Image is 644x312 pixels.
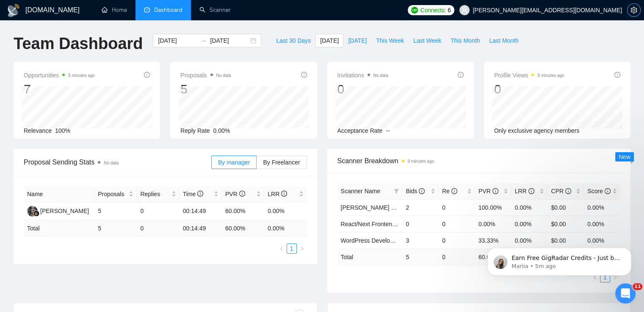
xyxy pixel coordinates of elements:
span: info-circle [492,188,498,194]
span: 100% [55,127,70,134]
span: -- [386,127,390,134]
span: left [279,246,284,251]
span: info-circle [419,188,425,194]
time: 9 minutes ago [408,159,434,164]
span: info-circle [605,188,611,194]
span: [DATE] [320,36,339,45]
span: New [619,153,630,160]
span: info-circle [565,188,571,194]
li: Previous Page [276,244,287,254]
span: By manager [218,159,250,166]
span: to [200,37,207,44]
span: info-circle [197,191,203,197]
span: Scanner Breakdown [337,156,621,166]
img: logo [7,4,20,17]
span: Only exclusive agency members [494,127,580,134]
span: Connects: [420,5,446,15]
h1: Team Dashboard [14,34,143,54]
td: Total [337,249,403,265]
span: Proposals [180,70,231,80]
td: 0 [439,232,475,249]
p: Earn Free GigRadar Credits - Just by Sharing Your Story! 💬 Want more credits for sending proposal... [37,60,146,68]
span: user [462,7,467,13]
div: 7 [24,81,95,97]
a: RS[PERSON_NAME] [27,207,89,214]
button: [DATE] [343,34,371,47]
td: 0.00% [264,203,307,220]
img: RS [27,206,38,216]
img: upwork-logo.png [411,7,418,14]
td: Total [24,220,94,237]
input: End date [210,36,249,45]
button: Last 30 Days [271,34,315,47]
a: searchScanner [199,6,231,14]
td: 00:14:49 [180,220,222,237]
span: Last Week [413,36,441,45]
td: 0 [137,203,179,220]
span: Profile Views [494,70,564,80]
div: 0 [494,81,564,97]
time: 9 minutes ago [537,73,564,78]
span: info-circle [451,188,457,194]
td: 0 [137,220,179,237]
span: info-circle [281,191,287,197]
span: Relevance [24,127,52,134]
span: No data [216,73,231,78]
span: Last 30 Days [276,36,311,45]
span: No data [104,161,119,165]
button: right [297,244,307,254]
img: Profile image for Mariia [19,61,33,74]
a: React/Next Frontend Dev [341,221,408,227]
span: info-circle [144,72,150,78]
span: No data [373,73,388,78]
td: 2 [402,199,439,216]
span: info-circle [614,72,620,78]
span: Dashboard [154,6,182,14]
td: 0 [402,216,439,232]
button: This Month [446,34,484,47]
span: Proposals [98,189,127,199]
th: Proposals [94,186,137,203]
span: info-circle [239,191,245,197]
a: 1 [287,244,296,253]
span: swap-right [200,37,207,44]
span: Acceptance Rate [337,127,383,134]
span: Replies [140,189,169,199]
span: info-circle [458,72,464,78]
button: left [276,244,287,254]
td: 5 [94,203,137,220]
td: 0 [439,216,475,232]
span: This Month [451,36,480,45]
th: Name [24,186,94,203]
span: This Week [376,36,404,45]
span: Bids [406,188,425,194]
button: Last Month [484,34,523,47]
span: Re [442,188,457,194]
span: [DATE] [348,36,367,45]
span: right [299,246,304,251]
img: gigradar-bm.png [33,211,39,216]
span: info-circle [528,188,534,194]
span: Score [587,188,610,194]
iframe: Intercom live chat [615,283,636,304]
span: Time [183,191,203,197]
a: WordPress Development [341,237,406,244]
span: 11 [633,283,642,290]
div: 5 [180,81,231,97]
span: dashboard [144,7,150,13]
td: 0 [439,199,475,216]
li: Next Page [297,244,307,254]
span: filter [394,189,399,194]
td: 0.00 % [264,220,307,237]
td: 5 [94,220,137,237]
span: Invitations [337,70,388,80]
span: 0.00% [213,127,230,134]
th: Replies [137,186,179,203]
div: message notification from Mariia, 5m ago. Earn Free GigRadar Credits - Just by Sharing Your Story... [13,53,157,81]
a: setting [627,7,641,14]
span: setting [627,7,640,14]
td: 00:14:49 [180,203,222,220]
input: Start date [158,36,196,45]
td: 60.00 % [222,220,264,237]
td: 60.00% [222,203,264,220]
